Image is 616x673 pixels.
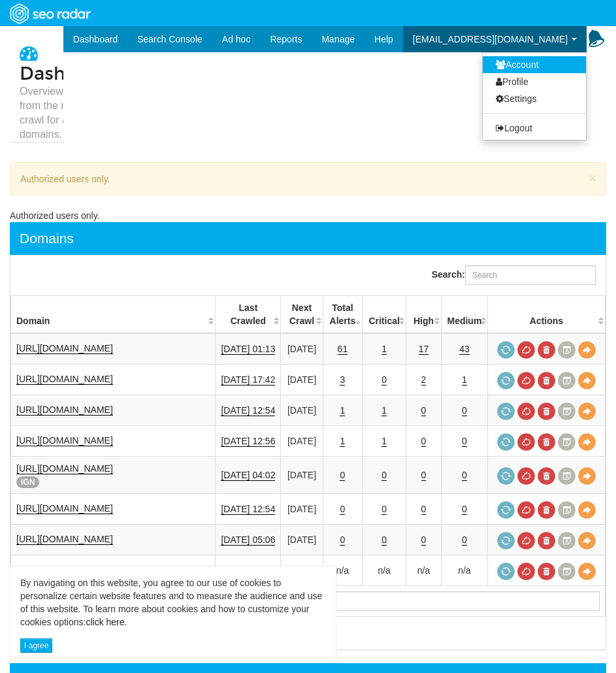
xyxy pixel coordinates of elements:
[497,467,515,485] a: Request a crawl
[340,534,345,546] a: 0
[558,402,575,420] a: Crawl History
[340,436,345,447] a: 1
[538,433,555,451] a: Delete most recent audit
[497,372,515,389] a: Request a crawl
[441,295,487,333] th: Medium: activate to sort column descending
[578,433,596,451] a: View Domain Overview
[465,265,596,285] input: Search:
[517,563,535,580] a: Cancel in-progress audit
[363,555,406,585] td: n/a
[212,26,261,52] a: Ad hoc
[20,44,38,62] i: 
[221,470,275,481] a: [DATE] 04:02
[413,34,568,44] span: [EMAIL_ADDRESS][DOMAIN_NAME]
[29,9,56,21] span: Help
[16,503,113,514] a: [URL][DOMAIN_NAME]
[20,84,120,142] small: Overview of alerts from the most recent crawl for all of your domains.
[281,493,323,524] td: [DATE]
[558,501,575,519] a: Crawl History
[216,555,281,585] td: Never
[260,26,312,52] a: Reports
[381,344,387,355] a: 1
[363,295,406,333] th: Critical: activate to sort column descending
[462,374,467,386] a: 1
[421,504,427,515] a: 0
[578,563,596,580] a: View Domain Overview
[10,162,606,196] div: Authorized users only.
[558,341,575,359] a: Crawl History
[16,435,113,446] a: [URL][DOMAIN_NAME]
[578,402,596,420] a: View Domain Overview
[483,56,586,73] a: Account
[589,171,596,185] button: ×
[221,534,275,546] a: [DATE] 05:06
[483,120,586,137] a: Logout
[517,532,535,550] a: Cancel in-progress audit
[578,501,596,519] a: View Domain Overview
[517,372,535,389] a: Cancel in-progress audit
[222,34,251,44] span: Ad hoc
[221,374,275,386] a: [DATE] 17:42
[86,617,124,627] a: click here
[558,433,575,451] a: Crawl History
[381,470,387,481] a: 0
[20,63,120,85] span: Dashboard
[281,524,323,555] td: [DATE]
[221,344,275,355] a: [DATE] 01:13
[340,405,345,416] a: 1
[340,504,345,515] a: 0
[432,265,596,285] label: Search:
[281,333,323,365] td: [DATE]
[270,34,302,44] span: Reports
[538,501,555,519] a: Delete most recent audit
[321,34,355,44] span: Manage
[462,534,467,546] a: 0
[221,504,275,515] a: [DATE] 12:54
[340,374,345,386] a: 3
[578,467,596,485] a: View Domain Overview
[10,209,606,222] div: Authorized users only.
[312,26,365,52] a: Manage
[20,576,326,629] div: By navigating on this website, you agree to our use of cookies to personalize certain website fea...
[20,638,52,653] button: I agree
[338,344,348,355] a: 61
[16,374,113,385] a: [URL][DOMAIN_NAME]
[462,504,467,515] a: 0
[421,534,427,546] a: 0
[538,563,555,580] a: Delete most recent audit
[578,341,596,359] a: View Domain Overview
[281,295,323,333] th: Next Crawl: activate to sort column descending
[16,463,113,474] a: [URL][DOMAIN_NAME]
[221,405,275,416] a: [DATE] 12:54
[578,532,596,550] a: View Domain Overview
[16,476,39,488] span: IGN
[16,343,113,354] a: [URL][DOMAIN_NAME]
[281,555,323,585] td: [DATE]
[538,341,555,359] a: Delete most recent audit
[441,555,487,585] td: n/a
[127,26,212,52] a: Search Console
[5,2,95,25] img: SEORadar
[497,532,515,550] a: Request a crawl
[462,470,467,481] a: 0
[421,374,427,386] a: 2
[538,467,555,485] a: Delete most recent audit
[16,534,113,545] a: [URL][DOMAIN_NAME]
[462,405,467,416] a: 0
[497,563,515,580] a: Request a crawl
[483,90,586,107] a: Settings
[538,372,555,389] a: Delete most recent audit
[381,374,387,386] a: 0
[281,364,323,395] td: [DATE]
[558,372,575,389] a: Crawl History
[281,395,323,425] td: [DATE]
[16,565,210,576] a: [URL][DOMAIN_NAME] (Fetched-vs-Rendered)
[381,436,387,447] a: 1
[497,402,515,420] a: Request a crawl
[16,404,113,416] a: [URL][DOMAIN_NAME]
[578,372,596,389] a: View Domain Overview
[281,456,323,493] td: [DATE]
[487,295,605,333] th: Actions: activate to sort column ascending
[381,405,387,416] a: 1
[323,295,363,333] th: Total Alerts: activate to sort column ascending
